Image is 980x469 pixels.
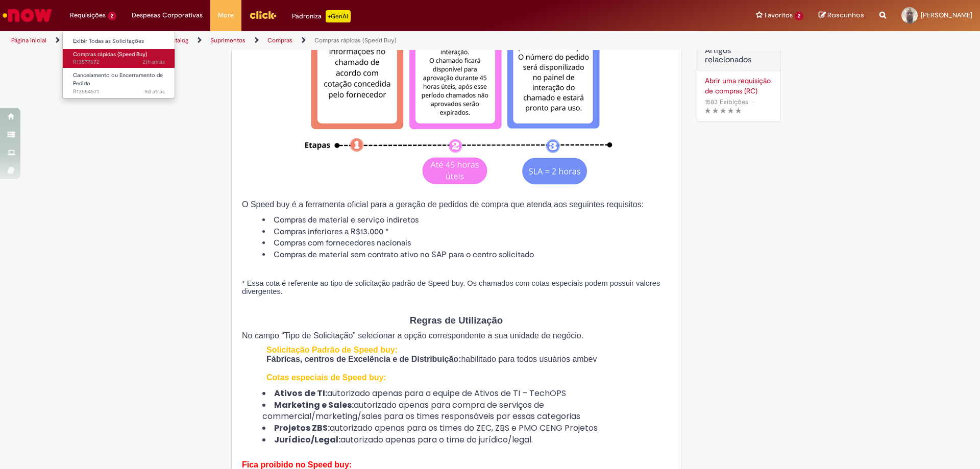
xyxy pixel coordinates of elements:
[262,399,580,423] span: autorizado apenas para compra de serviços de commercial/marketing/sales para os times responsávei...
[266,373,386,382] span: Cotas especiais de Speed buy:
[63,70,175,92] a: Aberto R13554571 : Cancelamento ou Encerramento de Pedido
[1,5,54,26] img: ServiceNow
[304,387,327,399] strong: de TI:
[326,10,351,22] p: +GenAi
[705,76,773,96] a: Abrir uma requisição de compras (RC)
[819,11,864,20] a: Rascunhos
[274,399,354,411] strong: Marketing e Sales:
[274,387,302,399] strong: Ativos
[410,315,503,326] span: Regras de Utilização
[302,387,566,399] span: autorizado apenas para a equipe de Ativos de TI – TechOPS
[242,200,644,209] span: O Speed buy é a ferramenta oficial para a geração de pedidos de compra que atenda aos seguintes r...
[73,51,147,58] span: Compras rápidas (Speed Buy)
[144,88,165,95] time: 22/09/2025 11:26:37
[62,31,175,98] ul: Requisições
[262,214,671,226] li: Compras de material e serviço indiretos
[266,345,398,354] span: Solicitação Padrão de Speed buy:
[142,58,165,66] time: 29/09/2025 15:21:21
[765,10,793,20] span: Favoritos
[827,10,864,20] span: Rascunhos
[73,71,163,87] span: Cancelamento ou Encerramento de Pedido
[461,355,597,363] span: habilitado para todos usuários ambev
[705,46,773,64] h3: Artigos relacionados
[249,7,277,22] img: click_logo_yellow_360x200.png
[242,460,352,469] span: Fica proibido no Speed buy:
[705,97,748,106] span: 1583 Exibições
[70,10,106,20] span: Requisições
[144,88,165,95] span: 9d atrás
[262,249,671,261] li: Compras de material sem contrato ativo no SAP para o centro solicitado
[108,12,116,20] span: 2
[340,434,533,446] span: autorizado apenas para o time do jurídico/legal.
[750,95,756,109] span: •
[242,279,660,295] span: * Essa cota é referente ao tipo de solicitação padrão de Speed buy. Os chamados com cotas especia...
[266,355,461,363] span: Fábricas, centros de Excelência e de Distribuição:
[73,58,165,66] span: R13577672
[11,36,46,44] a: Página inicial
[274,434,340,446] strong: Jurídico/Legal:
[921,11,972,19] span: [PERSON_NAME]
[314,36,397,44] a: Compras rápidas (Speed Buy)
[63,49,175,68] a: Aberto R13577672 : Compras rápidas (Speed Buy)
[8,31,646,50] ul: Trilhas de página
[73,88,165,96] span: R13554571
[210,36,246,44] a: Suprimentos
[795,12,803,20] span: 2
[132,10,203,20] span: Despesas Corporativas
[274,422,330,434] strong: Projetos ZBS:
[218,10,234,20] span: More
[292,10,351,22] div: Padroniza
[242,331,583,340] span: No campo “Tipo de Solicitação” selecionar a opção correspondente a sua unidade de negócio.
[267,36,292,44] a: Compras
[262,237,671,249] li: Compras com fornecedores nacionais
[330,422,598,434] span: autorizado apenas para os times do ZEC, ZBS e PMO CENG Projetos
[262,226,671,238] li: Compras inferiores a R$13.000 *
[63,36,175,47] a: Exibir Todas as Solicitações
[142,58,165,66] span: 21h atrás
